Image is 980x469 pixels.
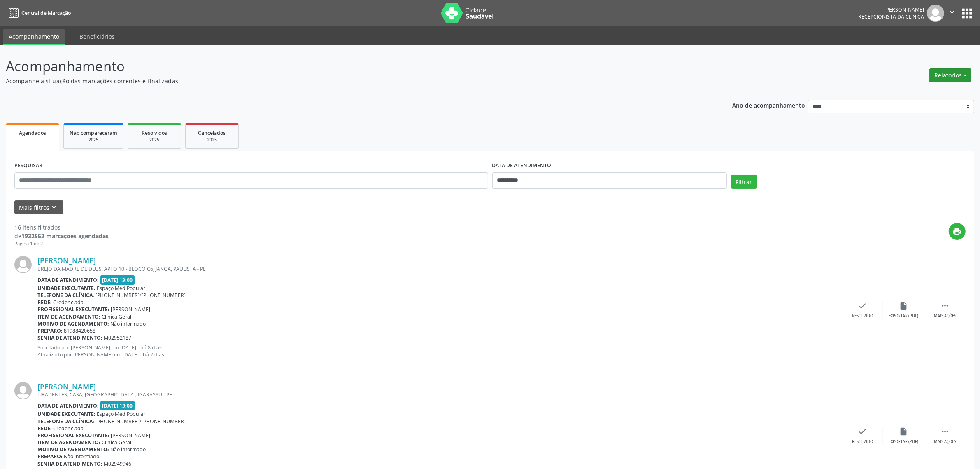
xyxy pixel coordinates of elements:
span: Resolvidos [142,129,167,136]
button: Mais filtroskeyboard_arrow_down [14,200,63,215]
p: Ano de acompanhamento [732,100,805,110]
b: Rede: [37,299,52,306]
span: Credenciada [54,425,84,432]
span: Espaço Med Popular [97,285,146,292]
b: Telefone da clínica: [37,418,94,425]
span: 81988420658 [64,327,96,334]
b: Senha de atendimento: [37,334,102,341]
b: Preparo: [37,327,63,334]
p: Acompanhamento [6,56,684,77]
i:  [940,301,950,310]
div: de [14,232,109,240]
div: Exportar (PDF) [889,313,919,319]
b: Unidade executante: [37,410,95,417]
span: Clinica Geral [102,313,132,320]
button: apps [960,6,974,21]
p: Acompanhe a situação das marcações correntes e finalizadas [6,77,684,85]
div: 2025 [191,137,233,143]
span: Credenciada [54,299,84,306]
b: Profissional executante: [37,306,109,313]
div: Mais ações [934,439,956,445]
button:  [944,5,960,22]
b: Item de agendamento: [37,439,100,446]
i: check [858,301,867,310]
div: Resolvido [852,439,873,445]
span: [DATE] 13:00 [100,401,135,410]
div: 2025 [134,137,175,143]
p: Solicitado por [PERSON_NAME] em [DATE] - há 8 dias Atualizado por [PERSON_NAME] em [DATE] - há 2 ... [37,344,842,358]
span: [PERSON_NAME] [111,306,151,313]
span: Cancelados [198,129,226,136]
i: print [953,227,962,236]
button: Filtrar [731,175,757,189]
img: img [927,5,944,22]
i: insert_drive_file [899,301,908,310]
span: M02949946 [104,460,132,467]
i: keyboard_arrow_down [50,203,59,212]
span: [PHONE_NUMBER]/[PHONE_NUMBER] [96,292,186,299]
b: Item de agendamento: [37,313,100,320]
a: Acompanhamento [3,29,65,45]
b: Motivo de agendamento: [37,320,109,327]
div: Resolvido [852,313,873,319]
b: Senha de atendimento: [37,460,102,467]
span: [DATE] 13:00 [100,275,135,285]
b: Preparo: [37,453,63,460]
span: Não compareceram [70,129,117,136]
label: PESQUISAR [14,159,42,172]
strong: 1932552 marcações agendadas [21,232,109,240]
span: Agendados [19,129,46,136]
div: 16 itens filtrados [14,223,109,232]
b: Data de atendimento: [37,277,99,284]
div: TIRADENTES, CASA, [GEOGRAPHIC_DATA], IGARASSU - PE [37,391,842,398]
div: BREJO DA MADRE DE DEUS, APTO 10 - BLOCO C6, JANGA, PAULISTA - PE [37,265,842,272]
span: Espaço Med Popular [97,410,146,417]
i: check [858,427,867,436]
span: Não informado [64,453,100,460]
span: [PHONE_NUMBER]/[PHONE_NUMBER] [96,418,186,425]
span: Central de Marcação [21,9,71,16]
div: Página 1 de 2 [14,240,109,247]
b: Motivo de agendamento: [37,446,109,453]
a: Beneficiários [74,29,121,44]
img: img [14,382,32,399]
a: [PERSON_NAME] [37,256,96,265]
b: Data de atendimento: [37,402,99,409]
b: Profissional executante: [37,432,109,439]
i: insert_drive_file [899,427,908,436]
a: [PERSON_NAME] [37,382,96,391]
div: Exportar (PDF) [889,439,919,445]
a: Central de Marcação [6,6,71,20]
img: img [14,256,32,273]
b: Unidade executante: [37,285,95,292]
i:  [940,427,950,436]
div: Mais ações [934,313,956,319]
b: Rede: [37,425,52,432]
button: print [949,223,966,240]
div: [PERSON_NAME] [858,6,924,13]
span: [PERSON_NAME] [111,432,151,439]
span: Clinica Geral [102,439,132,446]
label: DATA DE ATENDIMENTO [492,159,552,172]
span: M02952187 [104,334,132,341]
button: Relatórios [929,68,971,82]
span: Não informado [111,446,146,453]
span: Não informado [111,320,146,327]
b: Telefone da clínica: [37,292,94,299]
i:  [947,7,957,16]
div: 2025 [70,137,117,143]
span: Recepcionista da clínica [858,13,924,20]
